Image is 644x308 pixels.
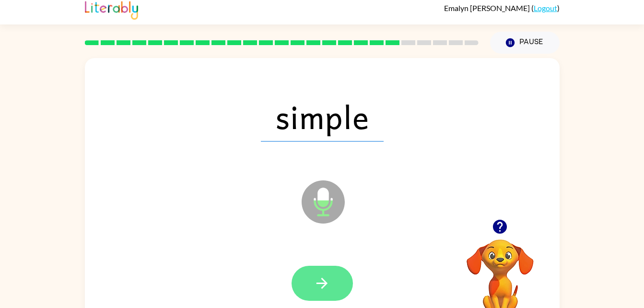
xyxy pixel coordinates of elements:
span: simple [261,92,384,142]
span: Emalyn [PERSON_NAME] [444,3,531,12]
div: ( ) [444,3,560,12]
a: Logout [534,3,557,12]
button: Pause [490,32,560,54]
